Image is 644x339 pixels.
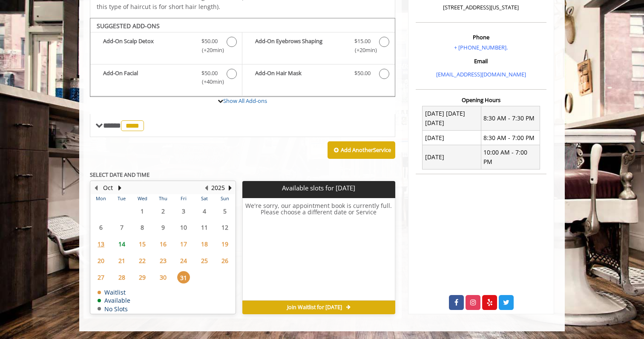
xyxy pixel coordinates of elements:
[328,141,395,159] button: Add AnotherService
[90,171,149,178] b: SELECT DATE AND TIME
[227,183,233,193] button: Next Year
[454,44,508,51] a: + [PHONE_NUMBER].
[418,3,544,12] p: [STREET_ADDRESS][US_STATE]
[95,238,107,250] span: 13
[111,236,132,252] td: Select day14
[198,238,211,250] span: 18
[91,269,111,286] td: Select day27
[354,37,371,46] span: $15.00
[91,236,111,252] td: Select day13
[111,194,132,203] th: Tue
[197,46,222,55] span: (+20min )
[173,269,194,286] td: Select day31
[481,131,540,145] td: 8:30 AM - 7:00 PM
[177,271,190,283] span: 31
[152,236,173,252] td: Select day16
[194,252,214,269] td: Select day25
[247,69,390,81] label: Add-On Hair Mask
[218,238,231,250] span: 19
[111,269,132,286] td: Select day28
[177,254,190,267] span: 24
[436,70,526,78] a: [EMAIL_ADDRESS][DOMAIN_NAME]
[223,97,267,105] a: Show All Add-ons
[203,183,210,193] button: Previous Year
[115,254,128,267] span: 21
[194,236,214,252] td: Select day18
[201,69,218,78] span: $50.00
[423,131,481,145] td: [DATE]
[287,304,342,311] span: Join Waitlist for [DATE]
[152,194,173,203] th: Thu
[91,252,111,269] td: Select day20
[90,18,395,97] div: The Made Man Haircut And Beard Trim Add-onS
[218,254,231,267] span: 26
[116,183,123,193] button: Next Month
[132,236,152,252] td: Select day15
[416,97,546,103] h3: Opening Hours
[173,236,194,252] td: Select day17
[423,145,481,169] td: [DATE]
[481,145,540,169] td: 10:00 AM - 7:00 PM
[92,183,99,193] button: Previous Month
[211,183,225,193] button: 2025
[95,254,107,267] span: 20
[243,202,394,297] h6: We're sorry, our appointment book is currently full. Please choose a different date or Service
[354,69,371,78] span: $50.00
[173,252,194,269] td: Select day24
[136,238,149,250] span: 15
[91,194,111,203] th: Mon
[136,271,149,283] span: 29
[198,254,211,267] span: 25
[115,271,128,283] span: 28
[95,37,238,57] label: Add-On Scalp Detox
[152,252,173,269] td: Select day23
[255,37,345,55] b: Add-On Eyebrows Shaping
[341,146,391,154] b: Add Another Service
[136,254,149,267] span: 22
[177,238,190,250] span: 17
[215,252,236,269] td: Select day26
[201,37,218,46] span: $50.00
[103,183,113,193] button: Oct
[95,69,238,89] label: Add-On Facial
[418,58,544,64] h3: Email
[132,269,152,286] td: Select day29
[215,236,236,252] td: Select day19
[111,252,132,269] td: Select day21
[103,69,193,87] b: Add-On Facial
[132,194,152,203] th: Wed
[194,194,214,203] th: Sat
[98,306,130,312] td: No Slots
[95,271,107,283] span: 27
[98,289,130,295] td: Waitlist
[157,271,170,283] span: 30
[418,34,544,40] h3: Phone
[152,269,173,286] td: Select day30
[481,106,540,131] td: 8:30 AM - 7:30 PM
[157,238,170,250] span: 16
[97,22,160,30] b: SUGGESTED ADD-ONS
[132,252,152,269] td: Select day22
[247,37,390,57] label: Add-On Eyebrows Shaping
[215,194,236,203] th: Sun
[423,106,481,131] td: [DATE] [DATE] [DATE]
[98,297,130,304] td: Available
[173,194,194,203] th: Fri
[115,238,128,250] span: 14
[157,254,170,267] span: 23
[103,37,193,55] b: Add-On Scalp Detox
[255,69,345,79] b: Add-On Hair Mask
[197,77,222,86] span: (+40min )
[246,184,391,192] p: Available slots for [DATE]
[350,46,375,55] span: (+20min )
